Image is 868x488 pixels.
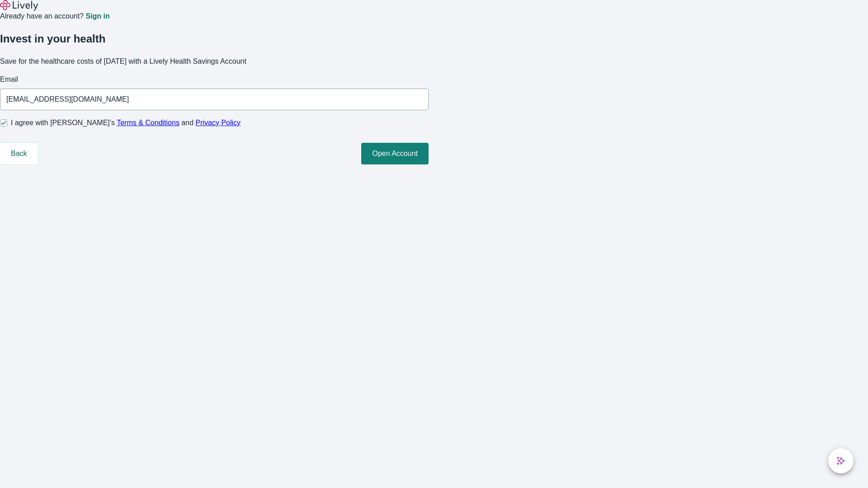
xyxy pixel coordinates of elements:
a: Sign in [85,13,109,20]
span: I agree with [PERSON_NAME]’s and [11,117,241,128]
a: Privacy Policy [196,119,241,127]
button: Open Account [361,143,429,164]
button: chat [828,448,854,474]
a: Terms & Conditions [117,119,179,127]
svg: Lively AI Assistant [836,456,845,465]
